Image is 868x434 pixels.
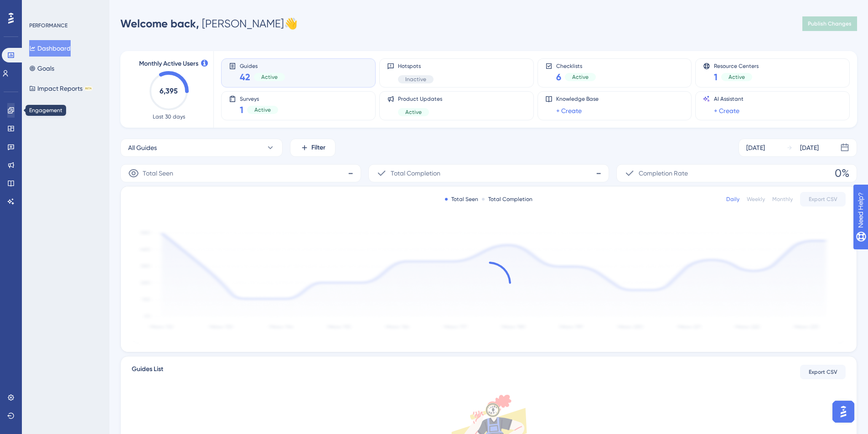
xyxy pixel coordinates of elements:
[596,166,601,181] span: -
[556,71,561,83] span: 6
[143,168,173,179] span: Total Seen
[290,139,336,157] button: Filter
[445,196,478,203] div: Total Seen
[482,196,532,203] div: Total Completion
[405,76,426,83] span: Inactive
[261,73,278,81] span: Active
[240,62,285,69] span: Guides
[128,142,157,153] span: All Guides
[398,62,434,70] span: Hotspots
[714,71,718,83] span: 1
[311,142,325,153] span: Filter
[808,20,852,27] span: Publish Changes
[153,113,185,120] span: Last 30 days
[728,73,745,81] span: Active
[800,142,819,153] div: [DATE]
[84,86,93,91] div: BETA
[240,103,243,116] span: 1
[29,80,93,97] button: Impact ReportsBETA
[809,368,837,376] span: Export CSV
[29,22,67,29] div: PERFORMANCE
[772,196,793,203] div: Monthly
[800,192,846,207] button: Export CSV
[639,168,688,179] span: Completion Rate
[160,87,178,95] text: 6,395
[556,62,596,69] span: Checklists
[21,2,57,13] span: Need Help?
[714,95,744,103] span: AI Assistant
[835,166,849,181] span: 0%
[809,196,837,203] span: Export CSV
[714,105,739,116] a: + Create
[240,95,278,102] span: Surveys
[747,196,765,203] div: Weekly
[29,60,54,77] button: Goals
[132,364,163,380] span: Guides List
[348,166,353,181] span: -
[405,108,422,116] span: Active
[746,142,765,153] div: [DATE]
[29,40,71,57] button: Dashboard
[802,16,857,31] button: Publish Changes
[254,106,271,114] span: Active
[556,105,582,116] a: + Create
[240,71,250,83] span: 42
[391,168,440,179] span: Total Completion
[120,16,298,31] div: [PERSON_NAME] 👋
[714,62,759,69] span: Resource Centers
[572,73,589,81] span: Active
[398,95,442,103] span: Product Updates
[800,365,846,379] button: Export CSV
[120,139,283,157] button: All Guides
[556,95,599,103] span: Knowledge Base
[120,17,199,30] span: Welcome back,
[830,398,857,425] iframe: UserGuiding AI Assistant Launcher
[139,58,198,69] span: Monthly Active Users
[726,196,739,203] div: Daily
